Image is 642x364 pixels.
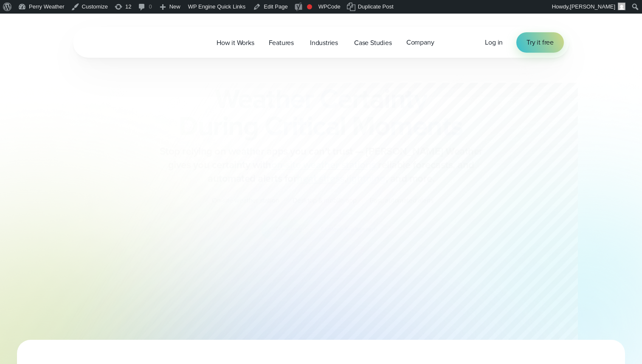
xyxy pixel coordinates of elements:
span: Try it free [527,37,554,48]
a: Log in [485,37,503,48]
span: How it Works [217,38,254,48]
span: Industries [310,38,338,48]
span: Company [406,37,434,48]
a: Try it free [516,32,564,53]
a: Case Studies [347,34,399,51]
span: Case Studies [354,38,392,48]
span: Log in [485,37,503,47]
a: How it Works [209,34,262,51]
div: Focus keyphrase not set [307,4,312,9]
span: [PERSON_NAME] [570,3,615,10]
span: Features [269,38,294,48]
